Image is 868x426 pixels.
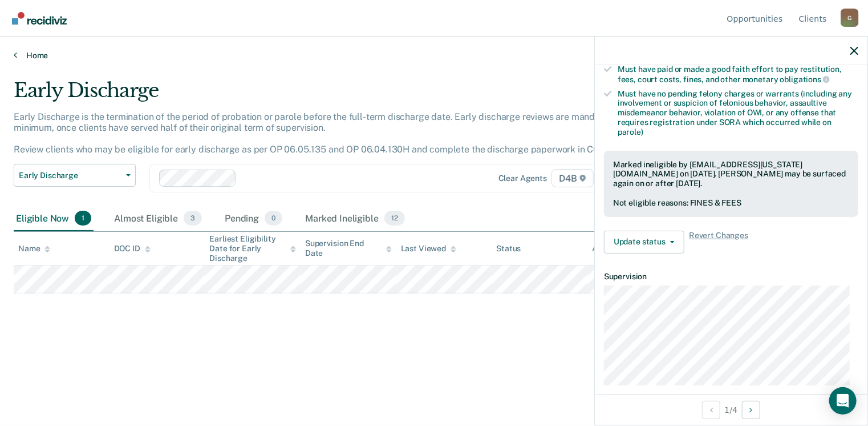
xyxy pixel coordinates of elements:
[702,401,720,419] button: Previous Opportunity
[265,211,282,226] span: 0
[305,239,392,258] div: Supervision End Date
[14,206,94,231] div: Eligible Now
[19,171,121,180] span: Early Discharge
[75,211,91,226] span: 1
[595,395,867,425] div: 1 / 4
[841,9,859,27] div: G
[18,244,50,254] div: Name
[592,244,646,254] div: Assigned to
[114,244,151,254] div: DOC ID
[829,387,857,415] div: Open Intercom Messenger
[618,65,858,84] div: Must have paid or made a good faith effort to pay restitution, fees, court costs, fines, and othe...
[498,174,547,183] div: Clear agents
[613,198,849,208] div: Not eligible reasons: FINES & FEES
[401,244,456,254] div: Last Viewed
[14,50,854,61] a: Home
[604,231,684,254] button: Update status
[618,89,858,137] div: Must have no pending felony charges or warrants (including any involvement or suspicion of feloni...
[551,169,593,187] span: D4B
[689,231,748,254] span: Revert Changes
[112,206,204,231] div: Almost Eligible
[841,9,859,27] button: Profile dropdown button
[613,160,849,188] div: Marked ineligible by [EMAIL_ADDRESS][US_STATE][DOMAIN_NAME] on [DATE]. [PERSON_NAME] may be surfa...
[384,211,405,226] span: 12
[14,111,627,155] p: Early Discharge is the termination of the period of probation or parole before the full-term disc...
[604,272,858,282] dt: Supervision
[303,206,407,231] div: Marked Ineligible
[12,12,67,25] img: Recidiviz
[618,127,643,136] span: parole)
[780,75,830,84] span: obligations
[209,234,296,263] div: Earliest Eligibility Date for Early Discharge
[222,206,285,231] div: Pending
[496,244,521,254] div: Status
[742,401,760,419] button: Next Opportunity
[184,211,202,226] span: 3
[14,79,665,111] div: Early Discharge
